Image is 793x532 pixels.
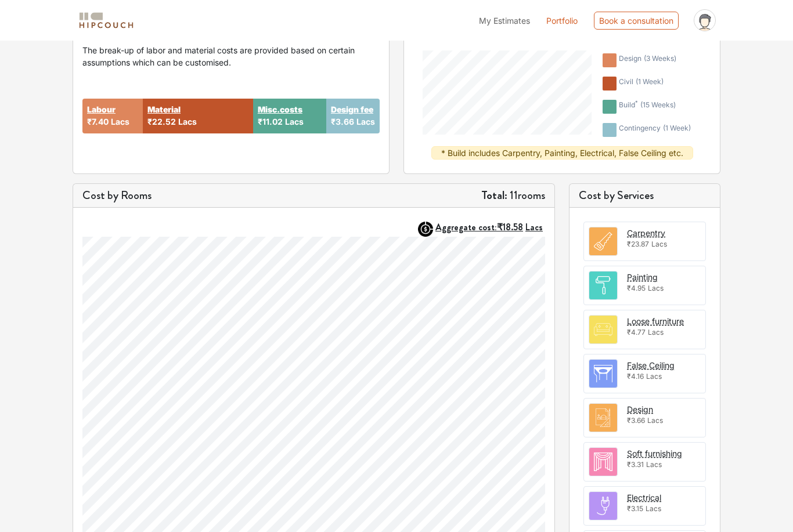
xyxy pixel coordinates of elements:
img: logo-horizontal.svg [77,10,135,31]
span: logo-horizontal.svg [77,8,135,34]
h5: Cost by Rooms [82,189,152,202]
span: ₹22.52 [147,117,176,126]
span: Lacs [646,372,662,381]
span: Lacs [525,220,543,234]
img: room.svg [589,316,617,343]
span: ( 1 week ) [636,77,664,86]
h5: Cost by Services [579,189,711,202]
span: ₹4.16 [627,372,644,381]
strong: Aggregate cost: [435,220,543,234]
div: design [619,53,676,67]
div: The break-up of labor and material costs are provided based on certain assumptions which can be c... [82,44,380,68]
button: False Ceiling [627,359,675,371]
span: ₹3.31 [627,460,644,469]
button: Misc.costs [258,103,302,115]
img: room.svg [589,272,617,299]
span: ₹4.95 [627,284,646,292]
div: build [619,100,676,114]
button: Electrical [627,491,661,504]
button: Carpentry [627,227,665,239]
img: AggregateIcon [418,222,433,237]
span: ₹4.77 [627,328,646,336]
img: room.svg [589,404,617,432]
div: Book a consultation [594,12,679,30]
button: Painting [627,271,658,283]
img: room.svg [589,448,617,476]
span: Lacs [648,284,664,292]
span: Lacs [111,117,129,126]
img: room.svg [589,227,617,255]
span: ₹3.66 [627,416,645,425]
button: Loose furniture [627,315,684,327]
button: Soft furnishing [627,447,682,459]
span: Lacs [646,504,661,513]
button: Labour [87,103,116,115]
span: Lacs [356,117,375,126]
h5: 11 rooms [481,189,545,202]
span: ( 3 weeks ) [644,54,676,63]
span: My Estimates [479,16,530,26]
strong: Total: [481,187,507,204]
button: Material [147,103,181,115]
span: ₹3.15 [627,504,643,513]
div: contingency [619,123,691,137]
span: ₹18.58 [497,220,523,234]
div: * Build includes Carpentry, Painting, Electrical, False Ceiling etc. [431,146,693,160]
img: room.svg [589,492,617,520]
span: ₹3.66 [331,117,354,126]
span: Lacs [646,460,662,469]
img: room.svg [589,360,617,388]
button: Aggregate cost:₹18.58Lacs [435,222,545,233]
span: Lacs [648,328,664,336]
span: ₹7.40 [87,117,109,126]
span: ( 1 week ) [663,124,691,132]
div: civil [619,77,664,91]
button: Design [627,403,653,415]
span: Lacs [285,117,304,126]
span: ₹11.02 [258,117,283,126]
span: Lacs [647,416,663,425]
button: Design fee [331,103,373,115]
span: Lacs [178,117,197,126]
span: Lacs [651,240,667,248]
span: ₹23.87 [627,240,649,248]
span: ( 15 weeks ) [640,100,676,109]
a: Portfolio [546,15,578,27]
